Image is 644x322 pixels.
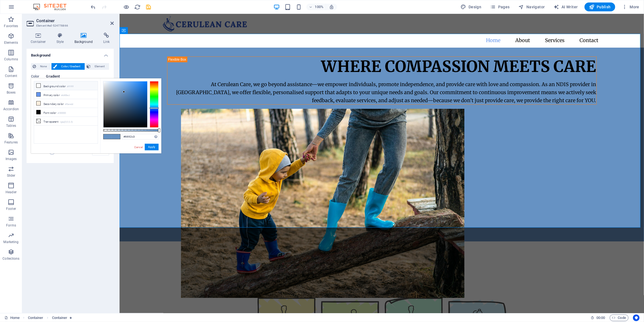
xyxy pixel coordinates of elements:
[7,90,16,95] p: Boxes
[6,223,16,228] p: Forms
[6,190,17,194] p: Header
[490,4,509,10] span: Pages
[516,2,547,11] button: Navigator
[34,99,98,108] li: Secondary color
[38,63,50,70] span: None
[123,4,130,10] button: Click here to leave preview mode and continue editing
[610,315,629,321] button: Code
[584,2,615,11] button: Publish
[459,2,484,11] div: Design (Ctrl+Alt+Y)
[112,134,120,139] span: #6692c3
[459,2,484,11] button: Design
[315,4,324,10] h6: 100%
[58,111,66,115] small: #000000
[620,2,642,11] button: More
[52,315,68,321] span: Click to select. Double-click to edit
[4,140,18,145] p: Features
[3,107,19,111] p: Accordion
[34,90,98,99] li: Primary color
[36,18,114,23] h2: Container
[134,4,141,10] button: reload
[65,102,73,106] small: #fbeedd
[31,63,51,70] button: None
[488,2,512,11] button: Pages
[2,256,19,261] p: Collections
[5,74,17,78] p: Content
[461,4,482,10] span: Design
[4,40,18,45] p: Elements
[633,315,640,321] button: Usercentrics
[34,81,98,90] li: Background color
[3,240,19,244] p: Marketing
[135,4,141,10] i: Reload page
[589,4,611,10] span: Publish
[145,4,152,10] button: save
[90,4,97,10] i: Undo: Change background color (Ctrl+Z)
[36,23,103,28] h3: Element #ed-524778866
[59,63,83,70] span: Color / Gradient
[6,123,16,128] p: Tables
[6,207,16,211] p: Footer
[27,33,52,44] h4: Container
[591,315,605,321] h6: Session time
[99,33,114,44] h4: Link
[32,4,73,10] img: Editor Logo
[612,315,626,321] span: Code
[46,73,60,81] span: Gradient
[70,33,99,44] h4: Background
[85,63,109,70] button: Element
[4,24,18,28] p: Favorites
[34,108,98,117] li: Font color
[6,157,17,161] p: Images
[104,134,112,139] span: #6692c3
[329,4,334,9] i: On resize automatically adjust zoom level to fit chosen device.
[92,63,107,70] span: Element
[7,173,15,178] p: Slider
[67,85,74,89] small: #ffffff
[28,315,43,321] span: Click to select. Double-click to edit
[28,315,72,321] nav: breadcrumb
[4,315,20,321] a: Click to cancel selection. Double-click to open Pages
[554,4,578,10] span: AI Writer
[600,316,601,320] span: :
[31,150,52,153] label: Duration
[51,63,85,70] button: Color / Gradient
[519,4,545,10] span: Navigator
[145,144,159,150] button: Apply
[146,4,152,10] i: Save (Ctrl+S)
[60,120,73,124] small: rgba(0,0,0,.0)
[306,4,326,10] button: 100%
[622,4,639,10] span: More
[552,2,580,11] button: AI Writer
[90,4,97,10] button: undo
[34,117,98,126] li: Transparent
[596,315,605,321] span: 00 00
[4,57,18,61] p: Columns
[69,316,72,319] i: Element contains an animation
[134,145,143,149] a: Cancel
[61,94,69,97] small: #6495ed
[27,49,114,59] h4: Background
[31,73,39,81] span: Color
[52,33,70,44] h4: Style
